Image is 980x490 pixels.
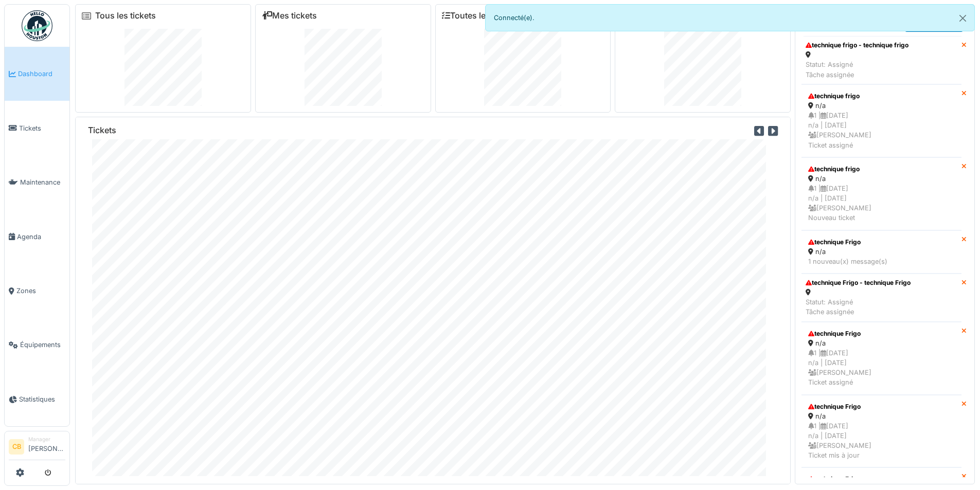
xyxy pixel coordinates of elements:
a: technique frigo n/a 1 |[DATE]n/a | [DATE] [PERSON_NAME]Ticket assigné [801,84,961,157]
a: technique Frigo - technique Frigo Statut: AssignéTâche assignée [801,274,961,322]
span: Agenda [17,232,65,242]
a: Maintenance [5,155,69,209]
a: technique frigo - technique frigo Statut: AssignéTâche assignée [801,36,961,84]
div: 1 | [DATE] n/a | [DATE] [PERSON_NAME] Ticket assigné [808,348,955,388]
span: Maintenance [20,177,65,187]
div: Connecté(e). [485,4,975,31]
li: CB [9,439,24,455]
span: Équipements [20,340,65,350]
a: technique Frigo n/a 1 |[DATE]n/a | [DATE] [PERSON_NAME]Ticket mis à jour [801,395,961,468]
div: n/a [808,174,955,184]
a: technique frigo n/a 1 |[DATE]n/a | [DATE] [PERSON_NAME]Nouveau ticket [801,157,961,230]
div: technique frigo - technique frigo [806,41,908,50]
h6: Tickets [88,125,116,135]
div: 1 nouveau(x) message(s) [808,257,955,266]
div: 1 | [DATE] n/a | [DATE] [PERSON_NAME] Nouveau ticket [808,184,955,223]
div: n/a [808,101,955,111]
a: Dashboard [5,47,69,101]
a: Toutes les tâches [442,11,519,21]
a: Tous les tickets [95,11,156,21]
span: Dashboard [18,69,65,79]
div: technique Frigo - technique Frigo [806,278,911,287]
div: technique frigo [808,92,955,101]
div: n/a [808,411,955,421]
a: Tickets [5,101,69,155]
img: Badge_color-CXgf-gQk.svg [22,10,52,41]
a: Statistiques [5,372,69,426]
a: technique Frigo n/a 1 nouveau(x) message(s) [801,230,961,274]
div: 1 | [DATE] n/a | [DATE] [PERSON_NAME] Ticket mis à jour [808,421,955,461]
div: Statut: Assigné Tâche assignée [806,297,911,317]
li: [PERSON_NAME] [28,435,65,458]
span: Zones [16,286,65,296]
div: 1 | [DATE] n/a | [DATE] [PERSON_NAME] Ticket assigné [808,111,955,150]
div: technique Frigo [808,238,955,247]
div: n/a [808,247,955,257]
a: Agenda [5,209,69,263]
button: Close [951,5,974,32]
div: technique Frigo [808,475,955,484]
div: n/a [808,338,955,348]
a: Mes tickets [262,11,317,21]
a: Équipements [5,318,69,372]
div: Statut: Assigné Tâche assignée [806,60,908,79]
div: technique frigo [808,165,955,174]
span: Tickets [19,123,65,133]
a: CB Manager[PERSON_NAME] [9,435,65,460]
div: technique Frigo [808,329,955,338]
span: Statistiques [19,394,65,404]
div: Manager [28,435,65,443]
a: Zones [5,264,69,318]
div: technique Frigo [808,402,955,411]
a: technique Frigo n/a 1 |[DATE]n/a | [DATE] [PERSON_NAME]Ticket assigné [801,322,961,395]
